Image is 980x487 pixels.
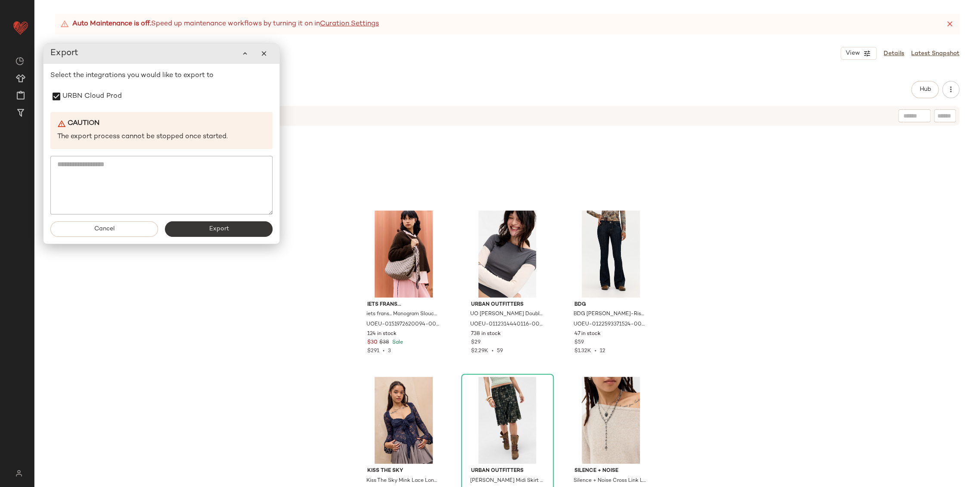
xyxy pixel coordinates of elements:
[464,211,551,298] img: 0112314440116_036_a2
[391,340,403,345] span: Sale
[366,321,439,329] span: UOEU-0151972620094-000-020
[471,339,481,347] span: $29
[360,211,447,298] img: 0151972620094_020_m2
[320,19,379,29] a: Curation Settings
[568,377,654,464] img: 0162689630016_007_m
[68,119,99,129] b: Caution
[62,88,122,105] label: URBN Cloud Prod
[57,132,266,142] p: The export process cannot be stopped once started.
[568,211,654,298] img: 0122593371524_094_a2
[884,49,904,58] a: Details
[60,19,379,29] div: Speed up maintenance workflows by turning it on in
[574,477,646,484] span: Silence + Noise Cross Link Lariat Necklace - Silver at Urban Outfitters
[574,321,646,329] span: UOEU-0122593371524-000-094
[208,226,229,233] span: Export
[367,339,378,347] span: $30
[464,377,551,464] img: 0120641640273_036_a2
[366,310,439,318] span: iets frans... Monogram Slouch Shoulder Bag - Brown at Urban Outfitters
[165,221,273,237] button: Export
[367,348,379,354] span: $291
[845,50,860,57] span: View
[911,81,939,98] button: Hub
[574,339,584,347] span: $59
[470,477,543,484] span: [PERSON_NAME] Midi Skirt - Khaki S at Urban Outfitters
[50,221,158,237] button: Cancel
[360,377,447,464] img: 0180954230083_041_a2
[600,348,605,354] span: 12
[16,57,24,65] img: svg%3e
[471,467,544,475] span: Urban Outfitters
[388,348,391,354] span: 3
[366,477,439,484] span: Kiss The Sky Mink Lace Long Sleeve Top - Navy 2XL at Urban Outfitters
[574,310,646,318] span: BDG [PERSON_NAME]-Rise Bootcut Flare Jeans - Rinsed Denim 24W 32L at Urban Outfitters
[379,339,389,347] span: $38
[574,467,647,475] span: Silence + Noise
[471,330,501,338] span: 738 in stock
[497,348,503,354] span: 59
[367,301,440,309] span: iets frans...
[379,348,388,354] span: •
[840,47,877,60] button: View
[574,330,601,338] span: 47 in stock
[10,470,27,477] img: svg%3e
[574,301,647,309] span: BDG
[12,19,29,36] img: heart_red.DM2ytmEG.svg
[488,348,497,354] span: •
[470,310,543,318] span: UO [PERSON_NAME] Double Layer T-Shirt - Khaki XL at Urban Outfitters
[94,226,115,233] span: Cancel
[72,19,151,29] strong: Auto Maintenance is off.
[911,49,959,58] a: Latest Snapshot
[591,348,600,354] span: •
[367,330,397,338] span: 124 in stock
[50,71,273,81] p: Select the integrations you would like to export to
[919,86,931,93] span: Hub
[471,301,544,309] span: Urban Outfitters
[470,321,543,329] span: UOEU-0112314440116-000-036
[471,348,488,354] span: $2.29K
[367,467,440,475] span: Kiss The Sky
[574,348,591,354] span: $1.32K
